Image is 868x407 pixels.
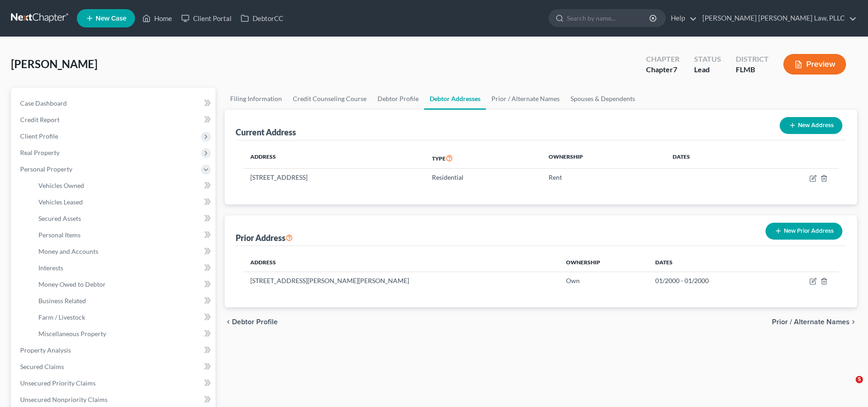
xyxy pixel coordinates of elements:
a: Personal Items [31,227,216,243]
span: Prior / Alternate Names [772,318,850,326]
span: 5 [856,376,863,383]
a: DebtorCC [236,10,288,27]
a: Secured Claims [13,359,216,375]
span: 7 [673,65,677,74]
span: Personal Property [20,165,72,173]
a: Business Related [31,293,216,309]
button: Prior / Alternate Names chevron_right [772,318,857,326]
span: New Case [96,15,126,22]
div: FLMB [736,64,769,75]
a: Secured Assets [31,210,216,227]
a: Home [138,10,177,27]
th: Type [425,148,541,169]
span: Real Property [20,149,59,156]
td: Own [559,272,648,289]
div: Lead [694,64,721,75]
a: Interests [31,260,216,276]
input: Search by name... [567,10,651,27]
div: Chapter [646,64,679,75]
a: Debtor Profile [372,88,424,110]
a: Miscellaneous Property [31,326,216,342]
td: 01/2000 - 01/2000 [648,272,772,289]
th: Address [243,253,559,272]
button: chevron_left Debtor Profile [225,318,278,326]
span: [PERSON_NAME] [11,57,97,70]
span: Secured Claims [20,363,64,370]
span: Money Owed to Debtor [38,280,106,288]
a: Filing Information [225,88,287,110]
a: Unsecured Priority Claims [13,375,216,391]
span: Vehicles Owned [38,182,84,189]
th: Dates [648,253,772,272]
a: Debtor Addresses [424,88,486,110]
span: Farm / Livestock [38,313,85,321]
i: chevron_left [225,318,232,326]
a: Money and Accounts [31,243,216,260]
span: Unsecured Priority Claims [20,379,96,387]
a: Money Owed to Debtor [31,276,216,293]
span: Case Dashboard [20,99,67,107]
td: [STREET_ADDRESS] [243,169,425,186]
a: Credit Counseling Course [287,88,372,110]
a: Prior / Alternate Names [486,88,565,110]
td: Rent [541,169,665,186]
th: Ownership [559,253,648,272]
span: Client Profile [20,132,58,140]
th: Ownership [541,148,665,169]
span: Credit Report [20,116,59,123]
span: Secured Assets [38,214,81,222]
a: Property Analysis [13,342,216,359]
a: Farm / Livestock [31,309,216,326]
span: Miscellaneous Property [38,330,106,337]
a: Vehicles Leased [31,194,216,210]
div: Status [694,54,721,64]
th: Address [243,148,425,169]
a: Help [666,10,697,27]
a: Vehicles Owned [31,177,216,194]
a: [PERSON_NAME] [PERSON_NAME] Law, PLLC [698,10,857,27]
button: New Address [780,117,842,134]
div: Chapter [646,54,679,64]
button: New Prior Address [766,223,842,240]
button: Preview [783,54,846,75]
span: Property Analysis [20,346,71,354]
span: Vehicles Leased [38,198,83,206]
div: Prior Address [236,232,293,243]
div: Current Address [236,127,296,138]
span: Personal Items [38,231,81,239]
span: Business Related [38,297,86,305]
td: [STREET_ADDRESS][PERSON_NAME][PERSON_NAME] [243,272,559,289]
a: Spouses & Dependents [565,88,641,110]
span: Unsecured Nonpriority Claims [20,396,108,403]
span: Interests [38,264,63,272]
div: District [736,54,769,64]
span: Debtor Profile [232,318,278,326]
i: chevron_right [850,318,857,326]
th: Dates [665,148,746,169]
iframe: Intercom live chat [837,376,859,398]
a: Client Portal [177,10,236,27]
span: Money and Accounts [38,247,98,255]
a: Credit Report [13,112,216,128]
td: Residential [425,169,541,186]
a: Case Dashboard [13,95,216,112]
